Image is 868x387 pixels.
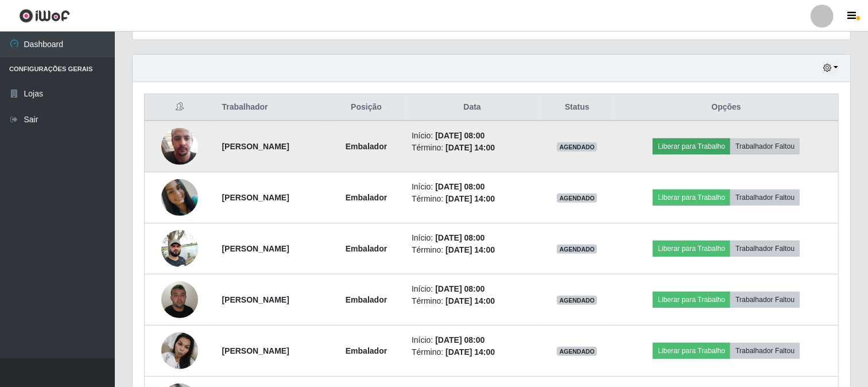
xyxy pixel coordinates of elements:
[730,292,800,308] button: Trabalhador Faltou
[445,143,495,152] time: [DATE] 14:00
[346,346,387,355] strong: Embalador
[412,295,533,307] li: Término:
[405,94,540,121] th: Data
[222,346,289,355] strong: [PERSON_NAME]
[557,193,597,203] span: AGENDADO
[445,296,495,305] time: [DATE] 14:00
[412,193,533,205] li: Término:
[161,114,198,179] img: 1745843945427.jpeg
[435,182,485,191] time: [DATE] 08:00
[653,241,730,257] button: Liberar para Trabalho
[412,283,533,295] li: Início:
[730,241,800,257] button: Trabalhador Faltou
[346,193,387,202] strong: Embalador
[19,9,70,23] img: CoreUI Logo
[161,179,198,216] img: 1693608079370.jpeg
[614,94,838,121] th: Opções
[412,130,533,142] li: Início:
[445,347,495,357] time: [DATE] 14:00
[215,94,328,121] th: Trabalhador
[328,94,405,121] th: Posição
[222,193,289,202] strong: [PERSON_NAME]
[346,142,387,151] strong: Embalador
[222,295,289,304] strong: [PERSON_NAME]
[653,343,730,359] button: Liberar para Trabalho
[412,334,533,346] li: Início:
[222,142,289,151] strong: [PERSON_NAME]
[730,189,800,206] button: Trabalhador Faltou
[540,94,614,121] th: Status
[730,343,800,359] button: Trabalhador Faltou
[435,233,485,242] time: [DATE] 08:00
[161,326,198,375] img: 1730308333367.jpeg
[412,244,533,256] li: Término:
[412,232,533,244] li: Início:
[412,142,533,154] li: Término:
[445,245,495,254] time: [DATE] 14:00
[653,189,730,206] button: Liberar para Trabalho
[557,142,597,152] span: AGENDADO
[161,275,198,324] img: 1714957062897.jpeg
[435,335,485,345] time: [DATE] 08:00
[445,194,495,203] time: [DATE] 14:00
[346,295,387,304] strong: Embalador
[557,245,597,254] span: AGENDADO
[730,138,800,154] button: Trabalhador Faltou
[412,346,533,358] li: Término:
[435,131,485,140] time: [DATE] 08:00
[412,181,533,193] li: Início:
[161,224,198,273] img: 1702417487415.jpeg
[557,347,597,356] span: AGENDADO
[653,292,730,308] button: Liberar para Trabalho
[653,138,730,154] button: Liberar para Trabalho
[222,244,289,253] strong: [PERSON_NAME]
[346,244,387,253] strong: Embalador
[557,296,597,305] span: AGENDADO
[435,284,485,293] time: [DATE] 08:00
